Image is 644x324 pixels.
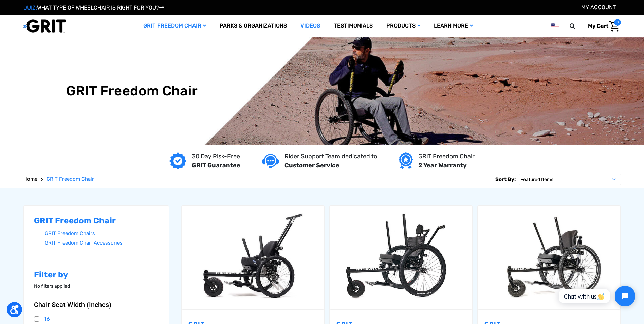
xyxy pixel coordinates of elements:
img: GRIT Freedom Chair Pro: the Pro model shown including contoured Invacare Matrx seatback, Spinergy... [478,210,620,305]
span: Home [23,176,37,182]
img: Cart [609,21,619,32]
input: Search [573,19,583,33]
a: Videos [294,15,327,37]
span: QUIZ: [23,4,37,11]
a: QUIZ:WHAT TYPE OF WHEELCHAIR IS RIGHT FOR YOU? [23,4,164,11]
h2: GRIT Freedom Chair [34,216,159,226]
img: Year warranty [399,152,413,169]
h2: Filter by [34,270,159,280]
a: Learn More [427,15,480,37]
span: Chair Seat Width (Inches) [34,301,111,309]
a: GRIT Freedom Chair Accessories [45,238,159,248]
img: GRIT Guarantee [169,152,186,169]
strong: 2 Year Warranty [418,162,467,169]
p: GRIT Freedom Chair [418,152,475,161]
a: Home [23,175,37,183]
strong: GRIT Guarantee [192,162,240,169]
strong: Customer Service [284,162,339,169]
a: Account [581,4,616,11]
a: Cart with 0 items [583,19,621,33]
span: My Cart [588,23,608,29]
a: Products [380,15,427,37]
p: 30 Day Risk-Free [192,152,240,161]
a: 16 [34,314,159,324]
button: Chair Seat Width (Inches) [34,301,159,309]
p: Rider Support Team dedicated to [284,152,377,161]
label: Sort By: [495,174,516,185]
a: GRIT Junior,$4,995.00 [182,206,324,309]
a: Testimonials [327,15,380,37]
a: GRIT Freedom Chairs [45,229,159,238]
img: GRIT Junior: GRIT Freedom Chair all terrain wheelchair engineered specifically for kids [182,210,324,305]
p: No filters applied [34,283,159,290]
img: Customer service [262,154,279,168]
iframe: Tidio Chat [551,280,641,312]
img: GRIT Freedom Chair: Spartan [330,210,472,305]
a: Parks & Organizations [213,15,294,37]
span: GRIT Freedom Chair [47,176,94,182]
img: us.png [551,22,559,30]
img: GRIT All-Terrain Wheelchair and Mobility Equipment [23,19,66,33]
a: GRIT Freedom Chair: Spartan,$3,995.00 [330,206,472,309]
span: 0 [614,19,621,26]
h1: GRIT Freedom Chair [66,83,198,99]
a: GRIT Freedom Chair [47,175,94,183]
a: GRIT Freedom Chair [136,15,213,37]
a: GRIT Freedom Chair: Pro,$5,495.00 [478,206,620,309]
